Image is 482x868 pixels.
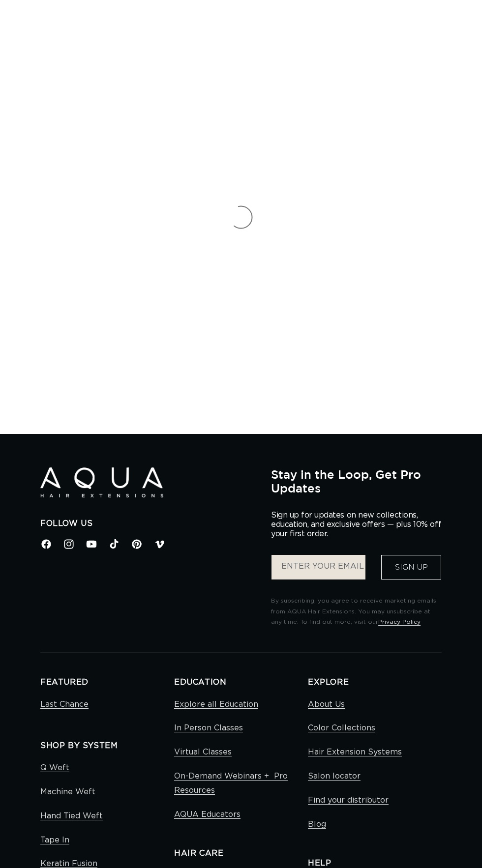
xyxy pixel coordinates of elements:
a: Salon locator [308,764,361,788]
a: Tape In [40,828,69,852]
input: ENTER YOUR EMAIL [271,555,365,579]
a: In Person Classes [174,716,243,740]
a: Privacy Policy [378,619,421,625]
h2: EXPLORE [308,677,442,688]
h2: SHOP BY SYSTEM [40,741,174,751]
p: By subscribing, you agree to receive marketing emails from AQUA Hair Extensions. You may unsubscr... [271,596,442,628]
a: Hair Extension Systems [308,740,402,764]
h2: Stay in the Loop, Get Pro Updates [271,467,442,495]
h2: Follow Us [40,519,256,529]
p: Sign up for updates on new collections, education, and exclusive offers — plus 10% off your first... [271,511,442,539]
button: Sign Up [381,555,441,579]
h2: HAIR CARE [174,848,308,859]
img: Aqua Hair Extensions [40,467,163,497]
h2: EDUCATION [174,677,308,688]
a: Virtual Classes [174,740,232,764]
a: About Us [308,697,345,717]
a: AQUA Educators [174,803,241,827]
h2: FEATURED [40,677,174,688]
a: Q Weft [40,761,69,780]
a: Find your distributor [308,788,389,812]
a: On-Demand Webinars + Pro Resources [174,764,301,803]
a: Hand Tied Weft [40,804,103,828]
a: Blog [308,812,326,837]
a: Color Collections [308,716,375,740]
a: Machine Weft [40,780,95,804]
a: Explore all Education [174,697,258,717]
a: Last Chance [40,697,89,717]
